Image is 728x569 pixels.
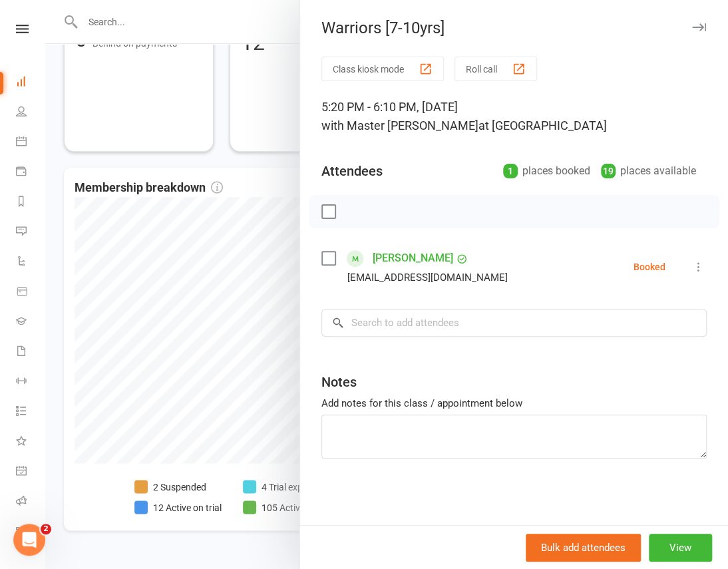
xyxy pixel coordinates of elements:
[16,158,46,188] a: Payments
[16,457,46,487] a: General attendance kiosk mode
[601,162,696,180] div: places available
[13,524,45,556] iframe: Intercom live chat
[601,164,616,178] div: 19
[16,517,46,547] a: Class kiosk mode
[347,269,508,286] div: [EMAIL_ADDRESS][DOMAIN_NAME]
[16,188,46,218] a: Reports
[16,427,46,457] a: What's New
[41,524,51,534] span: 2
[321,395,707,411] div: Add notes for this class / appointment below
[373,248,453,269] a: [PERSON_NAME]
[634,262,665,272] div: Booked
[321,373,357,391] div: Notes
[503,164,518,178] div: 1
[321,57,444,81] button: Class kiosk mode
[16,128,46,158] a: Calendar
[16,68,46,98] a: Dashboard
[321,309,707,337] input: Search to add attendees
[16,487,46,517] a: Roll call kiosk mode
[321,162,383,180] div: Attendees
[526,534,641,562] button: Bulk add attendees
[321,118,478,132] span: with Master [PERSON_NAME]
[503,162,590,180] div: places booked
[649,534,712,562] button: View
[16,278,46,307] a: Product Sales
[321,98,707,135] div: 5:20 PM - 6:10 PM, [DATE]
[300,19,728,37] div: Warriors [7-10yrs]
[478,118,607,132] span: at [GEOGRAPHIC_DATA]
[455,57,537,81] button: Roll call
[16,98,46,128] a: People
